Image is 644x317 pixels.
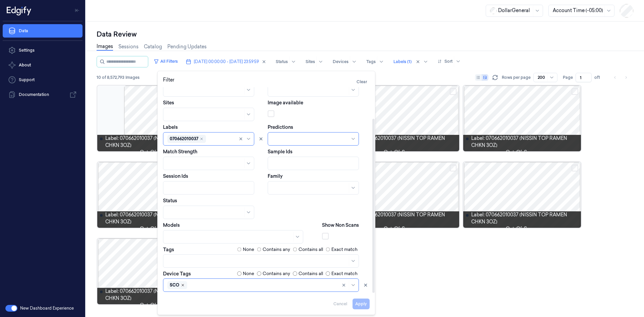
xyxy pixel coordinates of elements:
[3,88,83,101] a: Documentation
[594,74,605,81] span: of 1
[506,149,538,156] span: out-of-scope
[384,149,416,156] span: out-of-scope
[163,222,180,228] label: Models
[163,124,178,130] label: Labels
[170,282,179,288] div: SCO
[263,270,290,277] label: Contains any
[181,283,185,287] div: Remove ,SCO
[299,270,323,277] label: Contains all
[349,135,457,149] span: Label: 070662010037 (NISSIN TOP RAMEN CHKN 3OZ)
[3,24,83,38] a: Data
[322,222,359,228] label: Show Non Scans
[140,302,172,309] span: out-of-scope
[349,211,457,225] span: Label: 070662010037 (NISSIN TOP RAMEN CHKN 3OZ)
[450,165,457,171] button: Select row
[268,99,303,106] label: Image available
[163,99,174,106] label: Sites
[170,136,198,142] div: 070662010037
[97,30,633,39] div: Data Review
[563,74,573,81] span: Page
[144,43,162,50] a: Catalog
[268,124,293,130] label: Predictions
[72,5,83,16] button: Toggle Navigation
[97,43,113,51] a: Images
[471,135,579,149] span: Label: 070662010037 (NISSIN TOP RAMEN CHKN 3OZ)
[243,270,254,277] label: None
[163,173,188,179] label: Session Ids
[331,270,358,277] label: Exact match
[105,135,213,149] span: Label: 070662010037 (NISSIN TOP RAMEN CHKN 3OZ)
[118,43,139,50] a: Sessions
[384,225,416,232] span: out-of-scope
[354,76,370,87] button: Clear
[572,88,578,95] button: Select row
[3,58,83,72] button: About
[163,247,174,252] label: Tags
[3,44,83,57] a: Settings
[299,246,323,253] label: Contains all
[194,59,259,65] span: [DATE] 00:00:00 - [DATE] 23:59:59
[268,173,283,179] label: Family
[163,76,370,87] div: Filter
[471,211,579,225] span: Label: 070662010037 (NISSIN TOP RAMEN CHKN 3OZ)
[572,165,578,171] button: Select row
[163,197,177,204] label: Status
[502,74,531,81] p: Rows per page
[163,148,197,155] label: Match Strength
[183,56,269,67] button: [DATE] 00:00:00 - [DATE] 23:59:59
[610,73,631,82] nav: pagination
[268,148,292,155] label: Sample Ids
[506,225,538,232] span: out-of-scope
[167,43,207,50] a: Pending Updates
[243,246,254,253] label: None
[163,271,191,276] label: Device Tags
[450,88,457,95] button: Select row
[97,74,140,81] span: 10 of 8,572,793 Images
[140,149,172,156] span: out-of-scope
[200,137,204,141] div: Remove ,070662010037
[331,246,358,253] label: Exact match
[105,288,213,302] span: Label: 070662010037 (NISSIN TOP RAMEN CHKN 3OZ)
[140,225,172,232] span: out-of-scope
[151,56,180,67] button: All Filters
[263,246,290,253] label: Contains any
[3,73,83,87] a: Support
[105,211,213,225] span: Label: 070662010037 (NISSIN TOP RAMEN CHKN 3OZ)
